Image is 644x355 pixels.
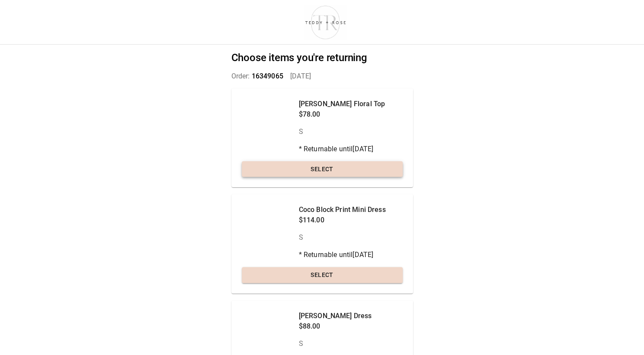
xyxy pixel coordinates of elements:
img: shop-teddyrose.myshopify.com-d93983e8-e25b-478f-b32e-9430bef33fdd [301,3,350,41]
p: $114.00 [299,215,386,225]
p: S [299,339,374,349]
p: Order: [DATE] [231,71,413,81]
button: Select [242,161,403,177]
p: $88.00 [299,321,374,332]
h2: Choose items you're returning [231,52,413,64]
p: * Returnable until [DATE] [299,250,386,260]
p: Coco Block Print Mini Dress [299,205,386,215]
button: Select [242,267,403,283]
p: S [299,127,385,137]
span: 16349065 [252,72,283,80]
p: S [299,232,386,243]
p: * Returnable until [DATE] [299,144,385,154]
p: $78.00 [299,109,385,120]
p: [PERSON_NAME] Floral Top [299,99,385,109]
p: [PERSON_NAME] Dress [299,311,374,321]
